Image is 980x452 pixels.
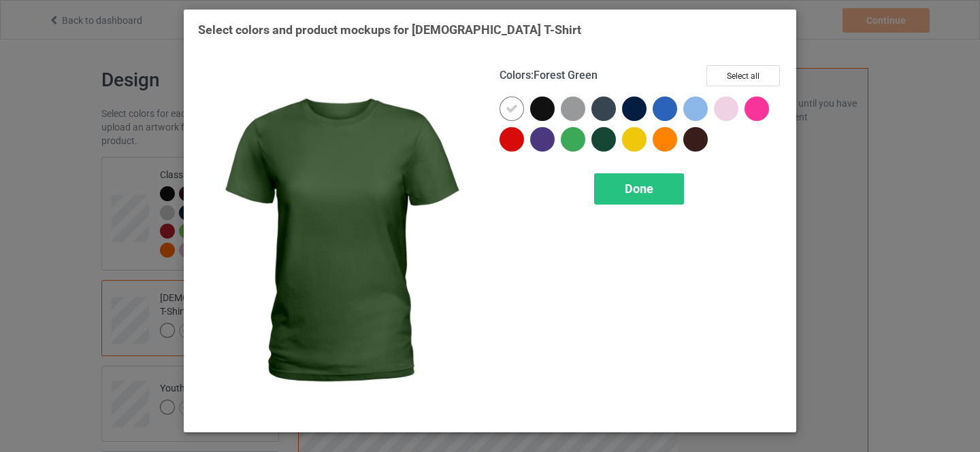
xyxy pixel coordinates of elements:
h4: : [500,69,598,83]
img: regular.jpg [198,65,480,418]
button: Select all [706,65,780,86]
span: Forest Green [534,69,598,82]
span: Select colors and product mockups for [DEMOGRAPHIC_DATA] T-Shirt [198,22,581,37]
span: Colors [500,69,531,82]
span: Done [625,181,653,196]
